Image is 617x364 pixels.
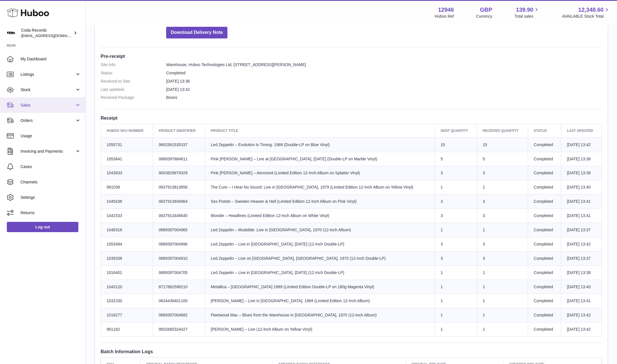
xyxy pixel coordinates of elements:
[514,14,540,19] span: Total sales
[561,180,602,195] td: [DATE] 13:40
[153,223,205,237] td: 0889397004965
[21,179,81,185] span: Channels
[101,195,153,209] td: 1045438
[21,149,75,154] span: Invoicing and Payments
[205,280,435,294] td: Metallica – [GEOGRAPHIC_DATA] 1989 (Limited Edition Double-LP on 180g Magenta Vinyl)
[153,308,205,322] td: 0889397004682
[561,251,602,265] td: [DATE] 13:37
[21,56,81,62] span: My Dashboard
[166,79,602,84] dd: [DATE] 13:36
[528,294,561,308] td: Completed
[435,251,477,265] td: 3
[101,294,153,308] td: 1032330
[578,6,604,14] span: 12,348.60
[435,180,477,195] td: 1
[101,53,602,59] h3: Pre-receipt
[528,195,561,209] td: Completed
[561,152,602,166] td: [DATE] 13:38
[528,280,561,294] td: Completed
[21,210,81,216] span: Returns
[101,265,153,280] td: 1016401
[101,124,153,138] th: Huboo SKU Number
[21,28,72,38] div: Coda Records
[153,152,205,166] td: 0889397884611
[7,222,78,232] a: Log out
[477,152,528,166] td: 5
[435,294,477,308] td: 1
[528,251,561,265] td: Completed
[205,237,435,251] td: Led Zeppelin – Live in [GEOGRAPHIC_DATA], [DATE] (12-Inch Double-LP)
[528,223,561,237] td: Completed
[438,6,454,14] strong: 12946
[7,29,15,37] img: haz@pcatmedia.com
[153,166,205,180] td: 9003829979329
[101,62,166,68] dt: Site Info:
[528,209,561,223] td: Completed
[477,280,528,294] td: 1
[528,237,561,251] td: Completed
[101,138,153,152] td: 1055731
[561,223,602,237] td: [DATE] 13:37
[101,209,153,223] td: 1041533
[477,294,528,308] td: 1
[477,237,528,251] td: 3
[480,6,492,14] strong: GBP
[21,133,81,139] span: Usage
[435,322,477,337] td: 1
[21,103,75,108] span: Sales
[514,6,540,19] a: 139.90 Total sales
[205,251,435,265] td: Led Zeppelin – Live on [GEOGRAPHIC_DATA], [GEOGRAPHIC_DATA], 1970 (12-Inch Double-LP)
[435,308,477,322] td: 1
[528,124,561,138] th: Status
[435,14,454,19] div: Huboo Ref
[153,209,205,223] td: 0637913448645
[561,166,602,180] td: [DATE] 13:39
[21,33,84,38] span: [EMAIL_ADDRESS][DOMAIN_NAME]
[101,87,166,92] dt: Last updated:
[516,6,533,14] span: 139.90
[166,87,602,92] dd: [DATE] 13:42
[477,166,528,180] td: 3
[21,164,81,169] span: Cases
[101,223,153,237] td: 1048316
[562,14,610,19] span: AVAILABLE Stock Total
[477,195,528,209] td: 3
[528,180,561,195] td: Completed
[561,308,602,322] td: [DATE] 13:42
[205,223,435,237] td: Led Zeppelin – Mudslide: Live in [GEOGRAPHIC_DATA], 1970 (12-Inch Album)
[166,70,602,76] dd: Completed
[21,118,75,123] span: Orders
[166,95,602,100] dd: Boxes
[435,280,477,294] td: 1
[101,308,153,322] td: 1016277
[435,195,477,209] td: 3
[205,124,435,138] th: Product title
[435,223,477,237] td: 1
[205,152,435,166] td: Pink [PERSON_NAME] – Live at [GEOGRAPHIC_DATA], [DATE] (Double-LP on Marble Vinyl)
[476,14,492,19] div: Currency
[528,138,561,152] td: Completed
[561,322,602,337] td: [DATE] 13:42
[101,115,602,121] h3: Receipt
[435,138,477,152] td: 15
[477,308,528,322] td: 1
[153,251,205,265] td: 0889397004910
[435,152,477,166] td: 5
[101,152,153,166] td: 1053641
[101,280,153,294] td: 1043120
[101,70,166,76] dt: Status:
[21,195,81,200] span: Settings
[205,138,435,152] td: Led Zeppelin – Evolution Is Timing: 1969 (Double-LP on Blue Vinyl)
[101,166,153,180] td: 1043933
[477,138,528,152] td: 15
[21,72,75,77] span: Listings
[153,237,205,251] td: 0889397004996
[205,294,435,308] td: [PERSON_NAME] – Live in [GEOGRAPHIC_DATA], 1969 (Limited Edition 12-Inch Album)
[21,87,75,93] span: Stock
[477,209,528,223] td: 3
[477,265,528,280] td: 1
[101,251,153,265] td: 1039338
[153,124,205,138] th: Product Identifier
[101,348,602,355] h3: Batch Information Logs
[528,322,561,337] td: Completed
